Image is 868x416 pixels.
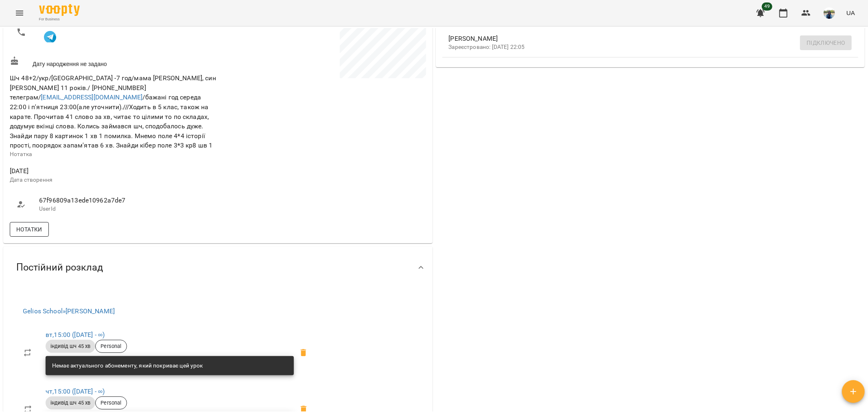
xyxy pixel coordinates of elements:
p: Зареєстровано: [DATE] 22:05 [449,43,839,51]
span: Personal [96,343,126,350]
a: Gelios School»[PERSON_NAME] [23,307,115,315]
div: Немає актуального абонементу, який покриває цей урок [52,359,203,373]
div: Дату народження не задано [8,55,218,70]
img: Voopty Logo [39,4,80,16]
div: Постійний розклад [3,247,433,288]
span: індивід шч 45 хв [46,399,95,407]
button: UA [843,5,858,20]
button: Нотатки [10,222,49,237]
span: 67f96809a13ede10962a7de7 [39,196,210,205]
span: [DATE] [10,166,216,176]
p: Дата створення [10,176,216,184]
p: UserId [39,205,210,213]
span: UA [846,9,855,17]
button: Menu [10,3,29,23]
span: Personal [96,399,126,407]
span: Видалити приватний урок Олійник Алла вт 15:00 клієнта Криворучко Даніель [294,343,313,363]
span: For Business [39,17,80,22]
span: 49 [762,2,772,11]
span: [PERSON_NAME] [449,34,839,44]
button: Клієнт підписаний на VooptyBot [39,25,61,47]
span: індивід шч 45 хв [46,343,95,350]
img: Telegram [44,31,56,43]
span: Шч 48+2/укр/[GEOGRAPHIC_DATA] -7 год/мама [PERSON_NAME], син [PERSON_NAME] 11 років./ [PHONE_NUMB... [10,74,216,149]
a: чт,15:00 ([DATE] - ∞) [46,387,105,395]
p: Нотатка [10,150,216,158]
a: [EMAIL_ADDRESS][DOMAIN_NAME] [41,93,142,101]
span: Нотатки [16,225,42,234]
span: Постійний розклад [16,261,103,274]
img: 79bf113477beb734b35379532aeced2e.jpg [824,7,835,19]
a: вт,15:00 ([DATE] - ∞) [46,331,105,339]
